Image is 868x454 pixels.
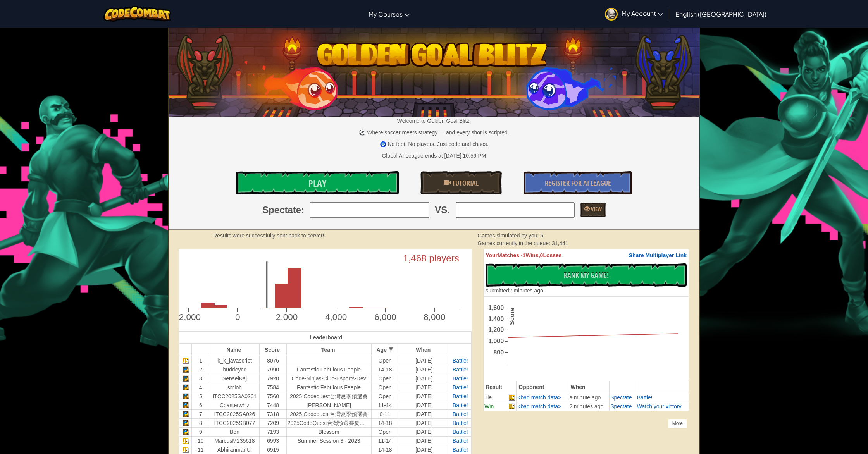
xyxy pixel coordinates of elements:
[453,411,468,417] a: Battle!
[424,312,445,322] text: 8,000
[610,394,632,401] a: Spectate
[210,383,260,392] td: smloh
[399,374,449,383] td: [DATE]
[382,152,486,160] div: Global AI League ends at [DATE] 10:59 PM
[672,3,770,24] a: English ([GEOGRAPHIC_DATA])
[668,419,687,428] div: More
[371,436,399,445] td: 11-14
[192,374,210,383] td: 3
[453,402,468,408] a: Battle!
[210,436,260,445] td: MarcusM235618
[260,383,286,392] td: 7584
[540,232,543,239] span: 5
[486,287,509,294] span: submitted
[453,366,468,373] a: Battle!
[192,392,210,401] td: 5
[260,409,286,418] td: 7318
[399,401,449,409] td: [DATE]
[260,365,286,374] td: 7990
[192,445,210,454] td: 11
[399,418,449,427] td: [DATE]
[308,177,326,189] span: Play
[399,344,449,356] th: When
[478,232,541,239] span: Games simulated by you:
[192,356,210,365] td: 1
[260,374,286,383] td: 7920
[488,315,504,322] text: 1,400
[399,409,449,418] td: [DATE]
[484,403,494,409] span: Win
[262,203,301,217] span: Spectate
[286,409,371,418] td: 2025 Codequest台灣夏季預選賽
[494,349,504,356] text: 800
[675,10,766,18] span: English ([GEOGRAPHIC_DATA])
[568,402,610,411] td: 2 minutes ago
[629,252,687,258] span: Share Multiplayer Link
[286,401,371,409] td: [PERSON_NAME]
[213,232,324,239] strong: Results were successfully sent back to server!
[371,392,399,401] td: Open
[260,427,286,436] td: 7193
[399,356,449,365] td: [DATE]
[210,344,260,356] th: Name
[488,304,504,311] text: 1,600
[369,10,403,18] span: My Courses
[325,312,347,322] text: 4,000
[453,438,468,444] a: Battle!
[399,445,449,454] td: [DATE]
[310,334,343,340] span: Leaderboard
[637,403,682,409] span: Watch your victory
[210,374,260,383] td: SenseiKaj
[371,418,399,427] td: 14-18
[276,312,298,322] text: 2,000
[488,337,504,344] text: 1,000
[371,401,399,409] td: 11-14
[568,381,610,393] th: When
[486,263,687,287] button: Rank My Game!
[453,447,468,453] span: Battle!
[210,427,260,436] td: Ben
[610,403,632,409] span: Spectate
[403,253,459,263] text: 1,468 players
[169,24,699,117] img: Golden Goal
[543,252,561,258] span: Losses
[365,3,413,24] a: My Courses
[453,393,468,399] span: Battle!
[453,384,468,390] a: Battle!
[552,240,568,246] span: 31,441
[498,252,523,258] span: Matches -
[260,401,286,409] td: 7448
[435,203,450,217] span: VS.
[210,445,260,454] td: AbhiranmanUI
[260,344,286,356] th: Score
[371,383,399,392] td: Open
[371,365,399,374] td: 14-18
[103,6,171,22] img: CodeCombat logo
[484,394,492,401] span: Tie
[399,365,449,374] td: [DATE]
[235,312,240,322] text: 0
[517,393,568,402] td: <bad match data>
[260,356,286,365] td: 8076
[517,381,568,393] th: Opponent
[545,178,611,188] span: Register for AI League
[564,270,609,280] span: Rank My Game!
[301,203,304,217] span: :
[453,429,468,435] a: Battle!
[525,252,540,258] span: Wins,
[371,427,399,436] td: Open
[286,418,371,427] td: 2025CodeQuest台灣預選賽夏季賽 -中學組初賽
[210,409,260,418] td: ITCC2025SA026
[399,427,449,436] td: [DATE]
[478,240,552,246] span: Games currently in the queue:
[371,356,399,365] td: Open
[286,344,371,356] th: Team
[453,375,468,382] a: Battle!
[371,344,399,356] th: Age
[451,178,479,188] span: Tutorial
